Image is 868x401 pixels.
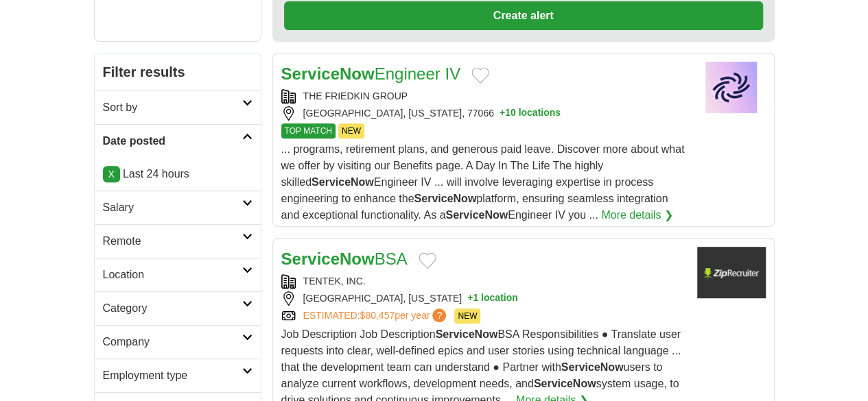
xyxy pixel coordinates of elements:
strong: ServiceNow [436,328,498,340]
h2: Location [103,267,242,283]
h2: Sort by [103,99,242,116]
a: Employment type [95,359,261,392]
span: + [500,106,505,121]
div: [GEOGRAPHIC_DATA], [US_STATE] [281,291,686,306]
a: Company [95,325,261,359]
h2: Category [103,300,242,317]
div: [GEOGRAPHIC_DATA], [US_STATE], 77066 [281,106,686,121]
strong: ServiceNow [414,193,476,204]
strong: ServiceNow [281,250,375,268]
a: Sort by [95,90,261,124]
span: ... programs, retirement plans, and generous paid leave. Discover more about what we offer by vis... [281,143,685,221]
h2: Employment type [103,367,242,384]
a: ServiceNowBSA [281,250,408,268]
span: + [467,291,473,306]
h2: Filter results [95,53,261,90]
a: ServiceNowEngineer IV [281,64,461,83]
strong: ServiceNow [561,361,624,373]
h2: Salary [103,199,242,216]
a: Category [95,291,261,325]
a: Salary [95,191,261,224]
span: NEW [454,308,480,324]
a: Remote [95,224,261,258]
h2: Company [103,334,242,350]
strong: ServiceNow [534,378,596,389]
img: Company logo [697,62,766,113]
p: Last 24 hours [103,166,253,182]
span: ? [432,308,446,322]
h2: Remote [103,233,242,250]
h2: Date posted [103,133,242,149]
a: Location [95,258,261,291]
button: +1 location [467,291,518,306]
button: Create alert [284,1,763,30]
img: Company logo [697,247,766,298]
button: +10 locations [500,106,561,121]
strong: ServiceNow [281,64,375,83]
div: TENTEK, INC. [281,274,686,289]
a: ESTIMATED:$80,457per year? [303,308,449,324]
button: Add to favorite jobs [471,67,489,84]
strong: ServiceNow [312,176,374,188]
span: TOP MATCH [281,123,336,138]
a: X [103,166,120,182]
button: Add to favorite jobs [419,252,436,269]
div: THE FRIEDKIN GROUP [281,89,686,104]
a: More details ❯ [601,207,673,223]
span: $80,457 [360,310,395,321]
strong: ServiceNow [445,209,508,221]
span: NEW [338,123,364,138]
a: Date posted [95,124,261,158]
